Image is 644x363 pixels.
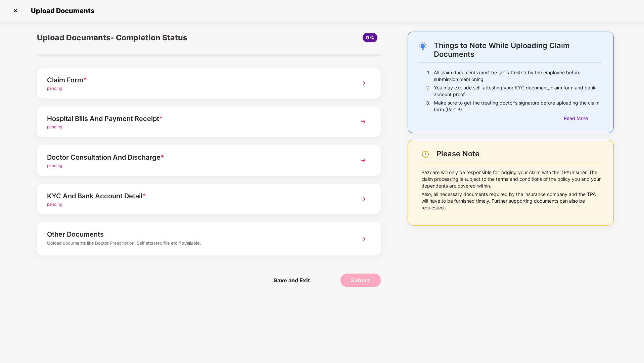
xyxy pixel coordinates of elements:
p: 3. [426,99,430,113]
span: pending [47,124,62,129]
div: Doctor Consultation And Discharge [47,152,343,163]
p: 2. [426,84,430,98]
span: Upload Documents [24,7,98,15]
img: svg+xml;base64,PHN2ZyBpZD0iTmV4dCIgeG1sbnM9Imh0dHA6Ly93d3cudzMub3JnLzIwMDAvc3ZnIiB3aWR0aD0iMzYiIG... [357,116,369,128]
p: Make sure to get the treating doctor’s signature before uploading the claim form (Part B) [434,99,602,113]
div: Other Documents [47,229,343,240]
span: pending [47,86,62,91]
p: Pazcare will only be responsible for lodging your claim with the TPA/Insurer. The claim processin... [421,169,602,189]
p: Also, all necessary documents required by the insurance company and the TPA will have to be furni... [421,191,602,211]
img: svg+xml;base64,PHN2ZyBpZD0iV2FybmluZ18tXzI0eDI0IiBkYXRhLW5hbWU9Ildhcm5pbmcgLSAyNHgyNCIgeG1sbnM9Im... [421,150,429,158]
p: All claim documents must be self-attested by the employee before submission mentioning [434,69,602,83]
img: svg+xml;base64,PHN2ZyBpZD0iTmV4dCIgeG1sbnM9Imh0dHA6Ly93d3cudzMub3JnLzIwMDAvc3ZnIiB3aWR0aD0iMzYiIG... [357,193,369,205]
img: svg+xml;base64,PHN2ZyBpZD0iQ3Jvc3MtMzJ4MzIiIHhtbG5zPSJodHRwOi8vd3d3LnczLm9yZy8yMDAwL3N2ZyIgd2lkdG... [10,5,21,16]
span: 0% [366,35,374,40]
div: Upload documents like Doctor Prescription, Self attested file etc if available. [47,240,343,248]
div: Please Note [436,149,602,158]
div: Upload Documents- Completion Status [37,32,266,44]
p: 1. [427,69,430,83]
img: svg+xml;base64,PHN2ZyBpZD0iTmV4dCIgeG1sbnM9Imh0dHA6Ly93d3cudzMub3JnLzIwMDAvc3ZnIiB3aWR0aD0iMzYiIG... [357,77,369,89]
div: Claim Form [47,75,343,85]
button: Submit [340,274,381,287]
img: svg+xml;base64,PHN2ZyB4bWxucz0iaHR0cDovL3d3dy53My5vcmcvMjAwMC9zdmciIHdpZHRoPSIyNC4wOTMiIGhlaWdodD... [419,42,427,50]
span: pending [47,202,62,207]
div: Things to Note While Uploading Claim Documents [434,41,602,58]
p: You may exclude self-attesting your KYC document, claim form and bank account proof. [434,84,602,98]
span: Save and Exit [267,274,317,287]
div: KYC And Bank Account Detail [47,191,343,201]
span: pending [47,163,62,168]
img: svg+xml;base64,PHN2ZyBpZD0iTmV4dCIgeG1sbnM9Imh0dHA6Ly93d3cudzMub3JnLzIwMDAvc3ZnIiB3aWR0aD0iMzYiIG... [357,154,369,166]
div: Read More [564,115,602,122]
img: svg+xml;base64,PHN2ZyBpZD0iTmV4dCIgeG1sbnM9Imh0dHA6Ly93d3cudzMub3JnLzIwMDAvc3ZnIiB3aWR0aD0iMzYiIG... [357,233,369,245]
div: Hospital Bills And Payment Receipt [47,113,343,124]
